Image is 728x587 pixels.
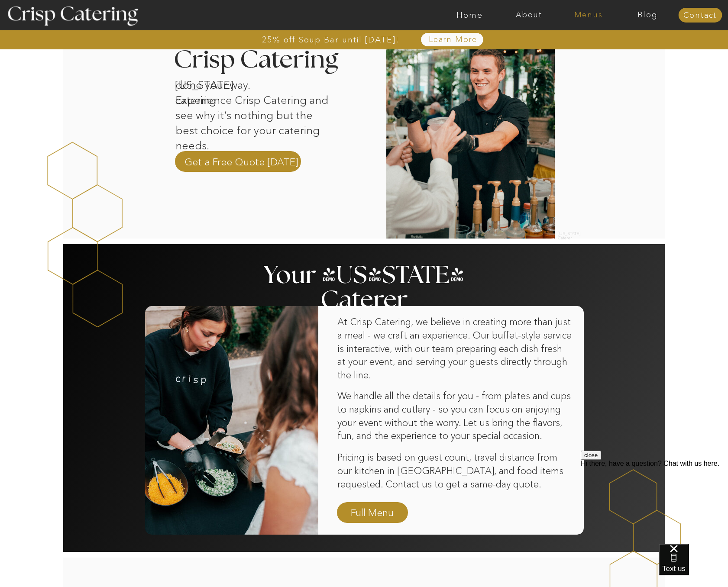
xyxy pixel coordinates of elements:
[347,506,398,521] a: Full Menu
[678,11,722,20] a: Contact
[262,263,466,280] h2: Your [US_STATE] Caterer
[558,232,585,236] h2: [US_STATE] Caterer
[175,77,265,89] h1: [US_STATE] catering
[559,11,618,19] a: Menus
[337,451,572,492] p: Pricing is based on guest count, travel distance from our kitchen in [GEOGRAPHIC_DATA], and food ...
[337,390,576,443] p: We handle all the details for you - from plates and cups to napkins and cutlery - so you can focu...
[231,35,430,44] a: 25% off Soup Bar until [DATE]!
[618,11,677,19] a: Blog
[337,316,572,398] p: At Crisp Catering, we believe in creating more than just a meal - we craft an experience. Our buf...
[184,155,298,168] a: Get a Free Quote [DATE]
[175,77,333,132] p: done your way. Experience Crisp Catering and see why it’s nothing but the best choice for your ca...
[409,35,498,44] a: Learn More
[499,11,559,19] a: About
[581,451,728,555] iframe: podium webchat widget prompt
[440,11,499,19] a: Home
[174,48,360,73] h3: Crisp Catering
[659,544,728,587] iframe: podium webchat widget bubble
